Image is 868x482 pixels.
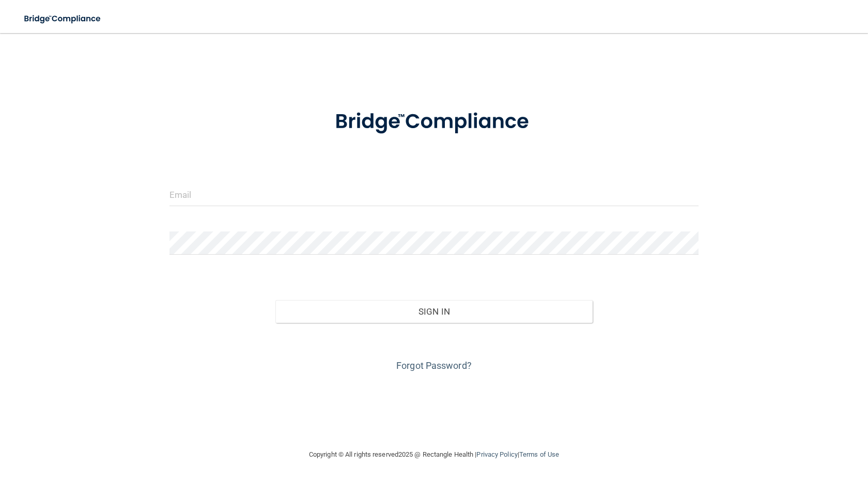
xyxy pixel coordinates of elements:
div: Copyright © All rights reserved 2025 @ Rectangle Health | | [245,438,623,471]
button: Sign In [275,300,593,323]
a: Forgot Password? [396,360,472,371]
img: bridge_compliance_login_screen.278c3ca4.svg [16,8,111,29]
img: bridge_compliance_login_screen.278c3ca4.svg [314,95,554,149]
input: Email [169,183,699,206]
a: Terms of Use [519,450,559,458]
a: Privacy Policy [476,450,517,458]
